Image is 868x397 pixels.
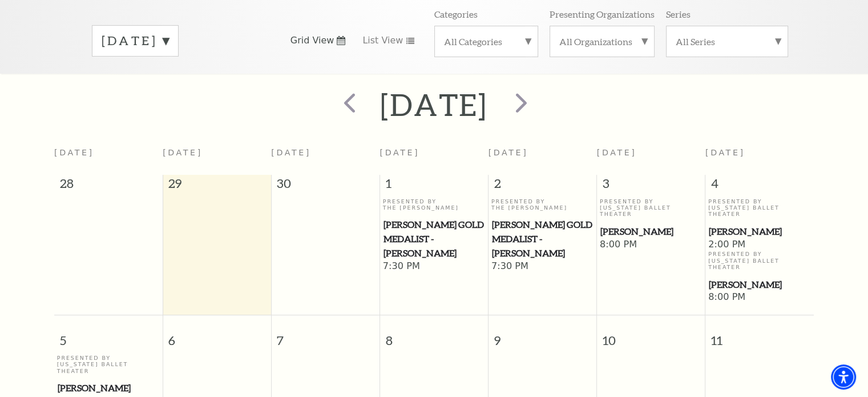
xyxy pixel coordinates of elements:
[380,86,488,123] h2: [DATE]
[499,85,540,125] button: next
[380,148,419,157] span: [DATE]
[488,175,596,198] span: 2
[272,175,380,198] span: 30
[102,32,169,50] label: [DATE]
[54,315,163,355] span: 5
[488,148,528,157] span: [DATE]
[290,34,334,47] span: Grid View
[597,175,705,198] span: 3
[383,260,486,273] span: 7:30 PM
[54,148,94,157] span: [DATE]
[708,291,811,304] span: 8:00 PM
[491,260,594,273] span: 7:30 PM
[163,315,271,355] span: 6
[597,148,637,157] span: [DATE]
[597,315,705,355] span: 10
[600,198,703,218] p: Presented By [US_STATE] Ballet Theater
[600,224,702,239] span: [PERSON_NAME]
[705,175,814,198] span: 4
[550,8,655,20] p: Presenting Organizations
[492,218,594,260] span: [PERSON_NAME] Gold Medalist - [PERSON_NAME]
[709,224,810,239] span: [PERSON_NAME]
[54,175,163,198] span: 28
[163,175,271,198] span: 29
[272,315,380,355] span: 7
[58,381,159,395] span: [PERSON_NAME]
[709,278,810,292] span: [PERSON_NAME]
[708,239,811,251] span: 2:00 PM
[380,315,488,355] span: 8
[383,218,485,260] span: [PERSON_NAME] Gold Medalist - [PERSON_NAME]
[434,8,478,20] p: Categories
[57,355,160,374] p: Presented By [US_STATE] Ballet Theater
[559,35,645,47] label: All Organizations
[383,198,486,211] p: Presented By The [PERSON_NAME]
[163,148,203,157] span: [DATE]
[705,148,745,157] span: [DATE]
[488,315,596,355] span: 9
[676,35,778,47] label: All Series
[271,148,311,157] span: [DATE]
[831,364,856,390] div: Accessibility Menu
[705,315,814,355] span: 11
[708,251,811,270] p: Presented By [US_STATE] Ballet Theater
[491,198,594,211] p: Presented By The [PERSON_NAME]
[600,239,703,251] span: 8:00 PM
[328,85,369,125] button: prev
[666,8,691,20] p: Series
[708,198,811,218] p: Presented By [US_STATE] Ballet Theater
[380,175,488,198] span: 1
[444,35,528,47] label: All Categories
[362,34,403,47] span: List View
